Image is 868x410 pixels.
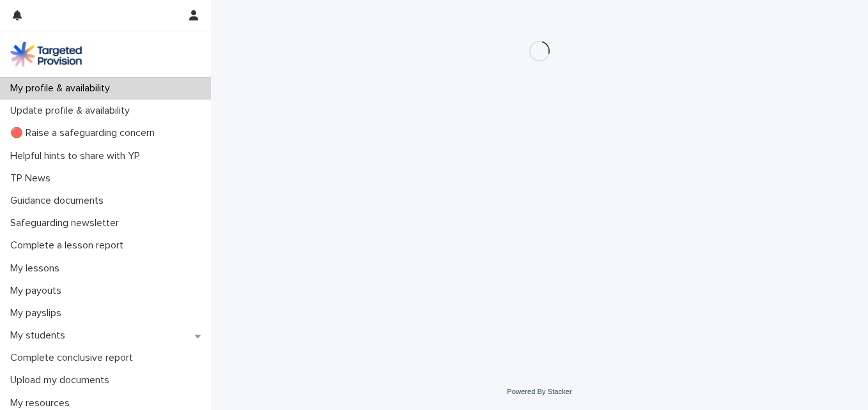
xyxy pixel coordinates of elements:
p: My students [5,330,75,342]
p: Complete conclusive report [5,352,143,364]
p: TP News [5,172,61,185]
img: M5nRWzHhSzIhMunXDL62 [10,42,82,67]
p: My lessons [5,262,70,275]
p: My profile & availability [5,82,120,95]
p: My resources [5,397,80,409]
p: Complete a lesson report [5,239,134,252]
p: My payouts [5,285,72,297]
a: Powered By Stacker [507,388,571,395]
p: Upload my documents [5,374,120,386]
p: Helpful hints to share with YP [5,150,150,162]
p: Guidance documents [5,195,114,207]
p: 🔴 Raise a safeguarding concern [5,127,165,139]
p: My payslips [5,307,72,319]
p: Safeguarding newsletter [5,217,129,229]
p: Update profile & availability [5,105,140,117]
